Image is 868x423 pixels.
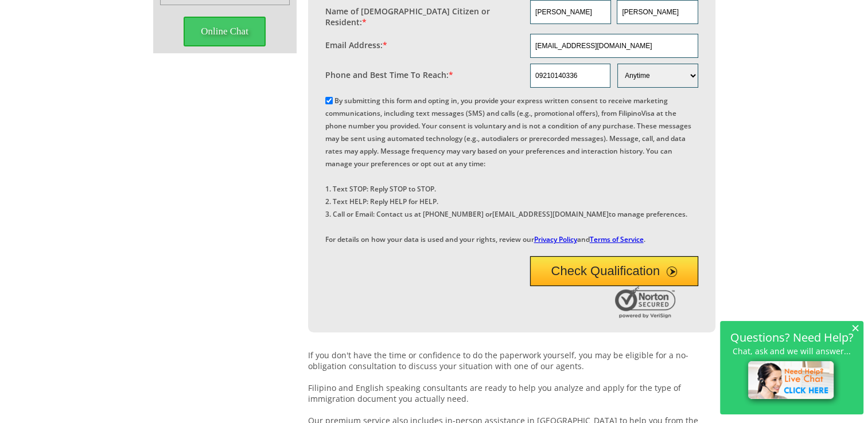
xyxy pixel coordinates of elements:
[726,332,858,342] h2: Questions? Need Help?
[325,40,387,50] label: Email Address:
[325,6,519,28] label: Name of [DEMOGRAPHIC_DATA] Citizen or Resident:
[617,64,698,88] select: Phone and Best Reach Time are required.
[726,346,858,356] p: Chat, ask and we will answer...
[743,356,841,406] img: live-chat-icon.png
[590,234,644,244] a: Terms of Service
[325,69,453,80] label: Phone and Best Time To Reach:
[534,234,577,244] a: Privacy Policy
[325,96,691,244] label: By submitting this form and opting in, you provide your express written consent to receive market...
[615,286,678,318] img: Norton Secured
[851,323,859,332] span: ×
[325,97,333,104] input: By submitting this form and opting in, you provide your express written consent to receive market...
[530,256,698,286] button: Check Qualification
[530,64,610,88] input: Phone
[530,34,698,58] input: Email Address
[184,17,266,46] span: Online Chat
